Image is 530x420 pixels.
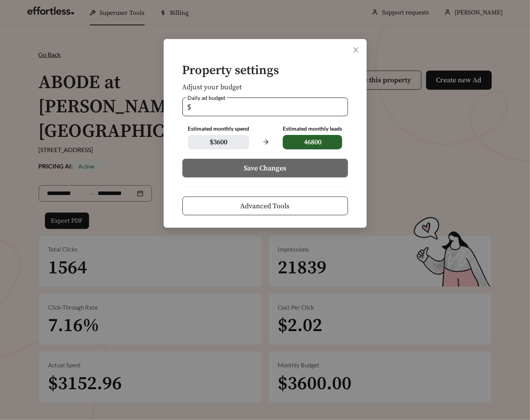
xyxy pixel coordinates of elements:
[345,39,367,61] button: Close
[283,135,342,149] span: 46800
[182,64,348,78] h4: Property settings
[188,135,249,149] span: $ 3600
[182,83,348,91] h5: Adjust your budget
[188,126,249,132] div: Estimated monthly spend
[182,202,348,209] a: Advanced Tools
[187,98,191,116] span: $
[352,46,359,53] span: close
[259,135,273,149] span: arrow-right
[241,201,290,211] span: Advanced Tools
[182,159,348,177] button: Save Changes
[182,197,348,215] button: Advanced Tools
[283,126,342,132] div: Estimated monthly leads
